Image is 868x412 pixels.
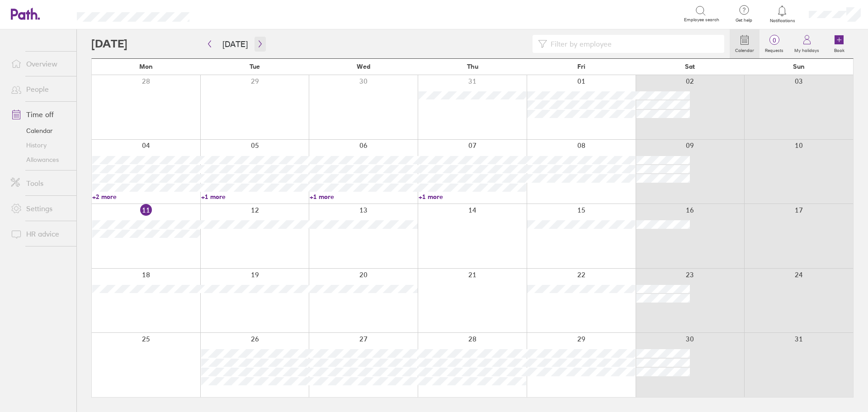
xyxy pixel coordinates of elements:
a: +1 more [310,193,418,201]
a: HR advice [4,225,76,243]
span: Sat [685,63,695,70]
a: +1 more [419,193,527,201]
span: Mon [139,63,153,70]
a: Book [825,29,854,58]
a: +1 more [201,193,309,201]
label: Requests [759,45,789,53]
a: Settings [4,199,76,218]
label: My holidays [789,45,825,53]
a: Calendar [4,123,76,138]
label: Calendar [730,45,759,53]
a: Allowances [4,152,76,167]
a: People [4,80,76,98]
span: Notifications [768,18,797,24]
a: Calendar [730,29,759,58]
span: Wed [357,63,370,70]
span: Sun [793,63,805,70]
button: [DATE] [215,37,255,52]
a: 0Requests [759,29,789,58]
span: Thu [467,63,478,70]
a: My holidays [789,29,825,58]
label: Book [829,45,850,53]
a: Notifications [768,5,797,24]
input: Filter by employee [547,35,719,52]
span: Employee search [684,17,719,23]
a: Overview [4,55,76,73]
a: Time off [4,105,76,123]
span: Fri [577,63,585,70]
a: History [4,138,76,152]
span: Tue [250,63,260,70]
a: +2 more [92,193,200,201]
span: Get help [729,18,759,23]
a: Tools [4,174,76,192]
div: Search [214,9,237,18]
span: 0 [759,37,789,44]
